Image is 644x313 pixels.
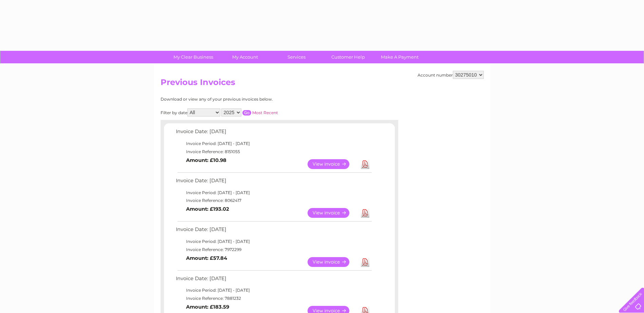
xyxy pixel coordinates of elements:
[174,274,373,287] td: Invoice Date: [DATE]
[174,225,373,237] td: Invoice Date: [DATE]
[361,159,369,169] a: Download
[308,159,357,169] a: View
[174,237,373,246] td: Invoice Period: [DATE] - [DATE]
[308,257,357,267] a: View
[174,127,373,140] td: Invoice Date: [DATE]
[174,140,373,148] td: Invoice Period: [DATE] - [DATE]
[252,110,278,115] a: Most Recent
[174,189,373,197] td: Invoice Period: [DATE] - [DATE]
[320,51,376,63] a: Customer Help
[186,157,226,163] b: Amount: £10.98
[161,108,339,117] div: Filter by date
[174,148,373,156] td: Invoice Reference: 8151055
[269,51,325,63] a: Services
[217,51,273,63] a: My Account
[186,206,229,212] b: Amount: £193.02
[161,78,484,90] h2: Previous Invoices
[308,208,357,218] a: View
[174,176,373,189] td: Invoice Date: [DATE]
[174,286,373,294] td: Invoice Period: [DATE] - [DATE]
[418,71,484,79] div: Account number
[186,304,229,310] b: Amount: £183.59
[186,255,227,261] b: Amount: £57.84
[161,97,339,102] div: Download or view any of your previous invoices below.
[361,208,369,218] a: Download
[372,51,428,63] a: Make A Payment
[165,51,221,63] a: My Clear Business
[174,246,373,254] td: Invoice Reference: 7972299
[361,257,369,267] a: Download
[174,294,373,302] td: Invoice Reference: 7881232
[174,196,373,205] td: Invoice Reference: 8062417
